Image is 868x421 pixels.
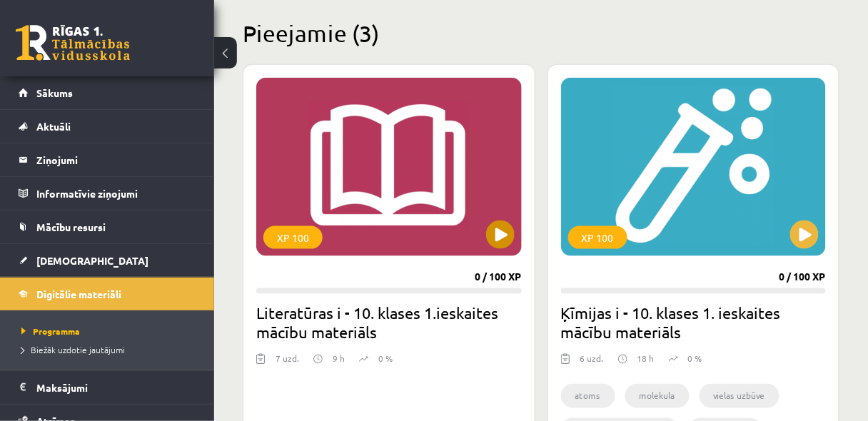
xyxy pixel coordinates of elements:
[561,384,615,408] li: atoms
[19,76,196,109] a: Sākums
[21,344,125,355] span: Biežāk uzdotie jautājumi
[36,220,106,233] span: Mācību resursi
[19,143,196,176] a: Ziņojumi
[700,384,779,408] li: vielas uzbūve
[21,325,200,338] a: Programma
[625,384,690,408] li: molekula
[243,19,839,47] h2: Pieejamie (3)
[19,177,196,210] a: Informatīvie ziņojumi
[276,352,299,374] div: 7 uzd.
[36,288,121,300] span: Digitālie materiāli
[19,210,196,243] a: Mācību resursi
[256,303,522,343] h2: Literatūras i - 10. klases 1.ieskaites mācību materiāls
[19,278,196,310] a: Digitālie materiāli
[36,143,196,176] legend: Ziņojumi
[21,325,80,337] span: Programma
[36,254,148,267] span: [DEMOGRAPHIC_DATA]
[637,352,655,365] p: 18 h
[36,86,73,99] span: Sākums
[378,352,393,365] p: 0 %
[36,371,196,404] legend: Maksājumi
[36,177,196,210] legend: Informatīvie ziņojumi
[580,352,604,374] div: 6 uzd.
[561,303,827,343] h2: Ķīmijas i - 10. klases 1. ieskaites mācību materiāls
[19,110,196,143] a: Aktuāli
[16,25,130,61] a: Rīgas 1. Tālmācības vidusskola
[19,371,196,404] a: Maksājumi
[568,226,627,249] div: XP 100
[36,120,71,133] span: Aktuāli
[21,343,200,356] a: Biežāk uzdotie jautājumi
[263,226,323,249] div: XP 100
[333,352,345,365] p: 9 h
[19,244,196,277] a: [DEMOGRAPHIC_DATA]
[688,352,702,365] p: 0 %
